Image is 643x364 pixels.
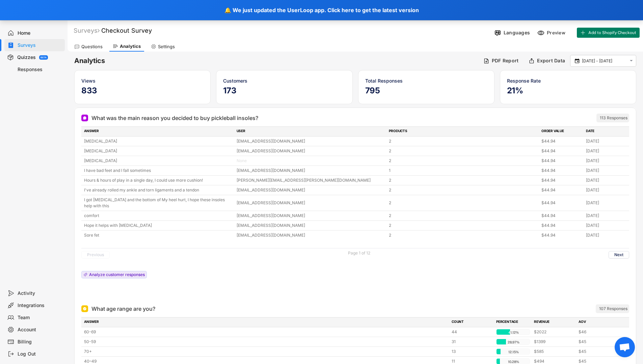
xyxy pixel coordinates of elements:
[498,339,529,345] div: 28.97%
[89,273,145,277] div: Analyze customer responses
[84,213,233,219] div: comfort
[74,27,100,34] div: Surveys
[18,290,62,297] div: Activity
[91,114,258,122] div: What was the main reason you decided to buy pickleball insoles?
[504,30,530,36] div: Languages
[389,128,537,134] div: PRODUCTS
[579,329,619,335] div: $46
[365,86,487,96] h5: 795
[83,307,87,311] img: Single Select
[18,314,62,321] div: Team
[18,339,62,345] div: Billing
[586,200,626,206] div: [DATE]
[41,56,47,59] div: BETA
[389,148,537,154] div: 2
[17,54,36,61] div: Quizzes
[389,200,537,206] div: 2
[237,213,385,219] div: [EMAIL_ADDRESS][DOMAIN_NAME]
[541,187,582,193] div: $44.94
[237,187,385,193] div: [EMAIL_ADDRESS][DOMAIN_NAME]
[541,200,582,206] div: $44.94
[84,222,233,229] div: Hope it helps with [MEDICAL_DATA]
[534,348,574,355] div: $585
[541,128,582,134] div: ORDER VALUE
[18,351,62,357] div: Log Out
[84,339,448,345] div: 50-59
[579,319,619,325] div: AOV
[615,337,635,357] div: Open chat
[223,86,345,96] h5: 173
[389,138,537,144] div: 2
[630,58,633,64] text: 
[452,339,492,345] div: 31
[389,177,537,183] div: 2
[120,43,141,49] div: Analytics
[389,187,537,193] div: 2
[389,232,537,238] div: 2
[452,329,492,335] div: 44
[84,232,233,238] div: Sore fet
[18,327,62,333] div: Account
[237,138,385,144] div: [EMAIL_ADDRESS][DOMAIN_NAME]
[579,339,619,345] div: $45
[586,232,626,238] div: [DATE]
[84,319,448,325] div: ANSWER
[389,158,537,164] div: 2
[237,222,385,229] div: [EMAIL_ADDRESS][DOMAIN_NAME]
[84,138,233,144] div: [MEDICAL_DATA]
[237,200,385,206] div: [EMAIL_ADDRESS][DOMAIN_NAME]
[223,77,345,84] div: Customers
[507,86,629,96] h5: 21%
[348,251,370,255] div: Page 1 of 12
[586,128,626,134] div: DATE
[600,115,627,121] div: 113 Responses
[18,66,62,73] div: Responses
[18,42,62,49] div: Surveys
[507,77,629,84] div: Response Rate
[237,168,385,174] div: [EMAIL_ADDRESS][DOMAIN_NAME]
[586,158,626,164] div: [DATE]
[81,86,204,96] h5: 833
[541,213,582,219] div: $44.94
[541,232,582,238] div: $44.94
[586,168,626,174] div: [DATE]
[389,168,537,174] div: 1
[237,148,385,154] div: [EMAIL_ADDRESS][DOMAIN_NAME]
[534,339,574,345] div: $1399
[498,349,529,355] div: 12.15%
[494,29,501,36] img: Language%20Icon.svg
[492,58,519,64] div: PDF Report
[74,56,478,65] h6: Analytics
[81,77,204,84] div: Views
[101,27,152,34] font: Checkout Survey
[237,177,385,183] div: [PERSON_NAME][EMAIL_ADDRESS][PERSON_NAME][DOMAIN_NAME]
[498,329,529,335] div: 41.12%
[84,148,233,154] div: [MEDICAL_DATA]
[84,197,233,209] div: I got [MEDICAL_DATA] and the bottom of My heel hurt, I hope these insoles help with this
[547,30,567,36] div: Preview
[365,77,487,84] div: Total Responses
[586,148,626,154] div: [DATE]
[541,177,582,183] div: $44.94
[237,158,385,164] div: None
[83,116,87,120] img: Open Ended
[84,177,233,183] div: Hours & hours of play in a single day, I could use more cushion!
[586,177,626,183] div: [DATE]
[81,44,103,50] div: Questions
[586,187,626,193] div: [DATE]
[575,58,580,64] text: 
[158,44,175,50] div: Settings
[537,58,565,64] div: Export Data
[84,187,233,193] div: I've already rolled my ankle and torn ligaments and a tendon
[84,158,233,164] div: [MEDICAL_DATA]
[534,319,574,325] div: REVENUE
[541,168,582,174] div: $44.94
[582,58,626,64] input: Select Date Range
[588,31,636,35] span: Add to Shopify Checkout
[84,329,448,335] div: 60-69
[237,232,385,238] div: [EMAIL_ADDRESS][DOMAIN_NAME]
[586,222,626,229] div: [DATE]
[586,138,626,144] div: [DATE]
